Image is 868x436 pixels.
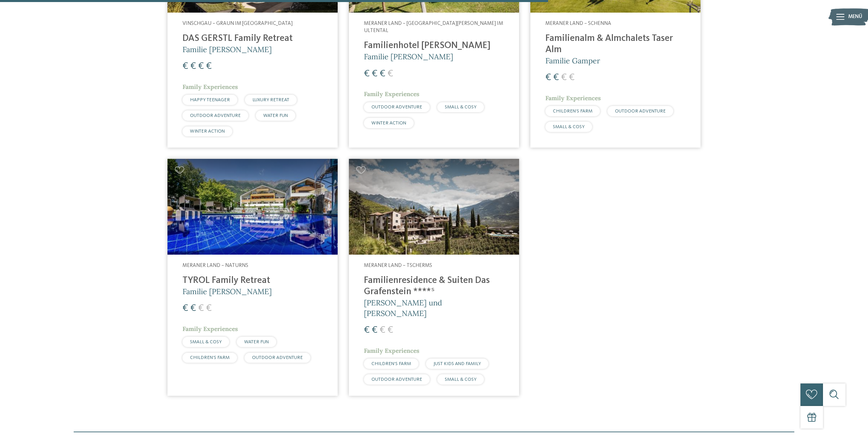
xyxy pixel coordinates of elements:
[371,121,406,125] span: WINTER ACTION
[198,303,204,313] span: €
[182,325,238,333] span: Family Experiences
[198,61,204,71] span: €
[364,325,370,335] span: €
[190,355,230,360] span: CHILDREN’S FARM
[364,52,453,61] span: Familie [PERSON_NAME]
[364,263,432,268] span: Meraner Land – Tscherms
[206,303,212,313] span: €
[387,325,393,335] span: €
[182,61,188,71] span: €
[167,159,338,396] a: Familienhotels gesucht? Hier findet ihr die besten! Meraner Land – Naturns TYROL Family Retreat F...
[364,40,504,51] h4: Familienhotel [PERSON_NAME]
[182,263,248,268] span: Meraner Land – Naturns
[445,377,476,382] span: SMALL & COSY
[569,73,575,82] span: €
[182,21,293,26] span: Vinschgau – Graun im [GEOGRAPHIC_DATA]
[349,159,519,396] a: Familienhotels gesucht? Hier findet ihr die besten! Meraner Land – Tscherms Familienresidence & S...
[380,69,385,79] span: €
[349,159,519,255] img: Familienhotels gesucht? Hier findet ihr die besten!
[545,73,551,82] span: €
[545,21,611,26] span: Meraner Land – Schenna
[561,73,567,82] span: €
[553,109,592,114] span: CHILDREN’S FARM
[615,109,666,114] span: OUTDOOR ADVENTURE
[387,69,393,79] span: €
[252,97,289,102] span: LUXURY RETREAT
[364,298,442,318] span: [PERSON_NAME] und [PERSON_NAME]
[190,340,222,344] span: SMALL & COSY
[545,56,600,65] span: Familie Gamper
[433,361,481,366] span: JUST KIDS AND FAMILY
[545,94,601,102] span: Family Experiences
[190,61,196,71] span: €
[182,33,323,44] h4: DAS GERSTL Family Retreat
[190,113,241,118] span: OUTDOOR ADVENTURE
[206,61,212,71] span: €
[553,73,559,82] span: €
[364,69,370,79] span: €
[371,377,422,382] span: OUTDOOR ADVENTURE
[182,287,272,296] span: Familie [PERSON_NAME]
[182,45,272,54] span: Familie [PERSON_NAME]
[182,275,323,286] h4: TYROL Family Retreat
[182,83,238,91] span: Family Experiences
[167,159,338,255] img: Familien Wellness Residence Tyrol ****
[372,69,378,79] span: €
[182,303,188,313] span: €
[364,21,503,34] span: Meraner Land – [GEOGRAPHIC_DATA][PERSON_NAME] im Ultental
[364,347,420,355] span: Family Experiences
[364,275,504,298] h4: Familienresidence & Suiten Das Grafenstein ****ˢ
[380,325,385,335] span: €
[371,105,422,109] span: OUTDOOR ADVENTURE
[364,90,420,98] span: Family Experiences
[252,355,303,360] span: OUTDOOR ADVENTURE
[371,361,411,366] span: CHILDREN’S FARM
[372,325,378,335] span: €
[445,105,476,109] span: SMALL & COSY
[244,340,269,344] span: WATER FUN
[545,33,686,56] h4: Familienalm & Almchalets Taser Alm
[190,303,196,313] span: €
[190,129,225,134] span: WINTER ACTION
[190,97,230,102] span: HAPPY TEENAGER
[553,124,585,129] span: SMALL & COSY
[263,113,288,118] span: WATER FUN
